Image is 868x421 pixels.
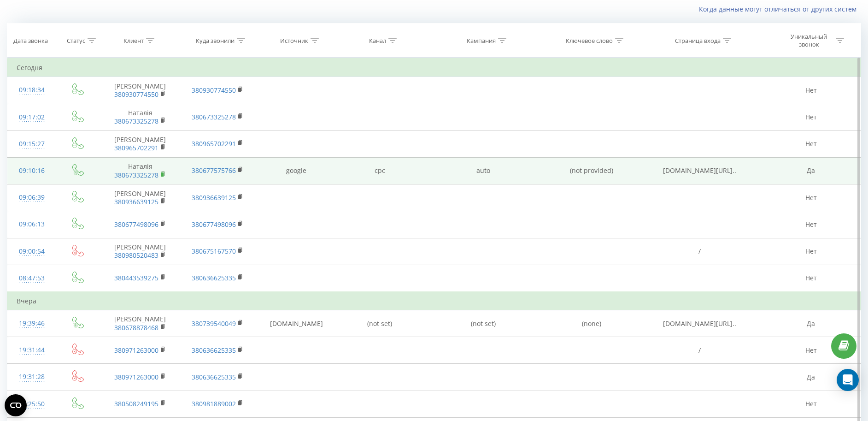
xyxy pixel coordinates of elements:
td: Нет [762,130,861,157]
td: Наталія [100,104,181,130]
td: [PERSON_NAME] [100,310,181,337]
a: 380678878468 [114,323,158,332]
a: 380936639125 [192,193,236,202]
td: Да [762,364,861,391]
div: 08:47:53 [17,269,47,287]
td: Да [762,157,861,184]
td: Нет [762,211,861,238]
a: 380673325278 [114,117,158,125]
a: 380508249195 [114,399,158,408]
td: [PERSON_NAME] [100,238,181,265]
div: Страница входа [675,37,721,45]
a: 380677498096 [114,220,158,229]
a: 380936639125 [114,197,158,206]
a: 380673325278 [192,113,236,121]
a: 380636625335 [192,346,236,355]
div: 19:39:46 [17,314,47,332]
div: Статус [67,37,85,45]
td: Да [762,310,861,337]
td: Сегодня [7,59,861,77]
td: Вчера [7,292,861,310]
div: 09:17:02 [17,108,47,126]
td: / [638,337,762,364]
div: Клиент [123,37,144,45]
div: 09:15:27 [17,135,47,153]
a: 380965702291 [114,143,158,152]
div: 09:06:13 [17,215,47,233]
a: 380739540049 [192,319,236,328]
td: google [254,157,338,184]
td: [PERSON_NAME] [100,77,181,104]
td: Нет [762,337,861,364]
td: auto [422,157,545,184]
a: 380673325278 [114,171,158,179]
a: Когда данные могут отличаться от других систем [699,5,861,13]
td: (none) [545,310,638,337]
td: / [638,238,762,265]
div: 19:25:50 [17,395,47,413]
td: [PERSON_NAME] [100,130,181,157]
a: 380677575766 [192,166,236,175]
td: cpc [338,157,422,184]
a: 380980520483 [114,251,158,260]
div: Open Intercom Messenger [837,369,859,391]
a: 380930774550 [114,90,158,99]
a: 380636625335 [192,373,236,381]
button: Open CMP widget [5,394,27,416]
div: Источник [280,37,308,45]
td: Наталія [100,157,181,184]
td: Нет [762,184,861,211]
div: 09:10:16 [17,162,47,180]
div: 09:06:39 [17,189,47,207]
a: 380677498096 [192,220,236,229]
span: [DOMAIN_NAME][URL].. [663,166,736,175]
div: Уникальный звонок [784,33,833,48]
a: 380971263000 [114,373,158,381]
div: 09:18:34 [17,81,47,99]
td: Нет [762,104,861,130]
div: Куда звонили [196,37,235,45]
a: 380443539275 [114,273,158,282]
div: Ключевое слово [566,37,613,45]
td: Нет [762,391,861,417]
td: Нет [762,77,861,104]
a: 380971263000 [114,346,158,355]
td: (not set) [422,310,545,337]
td: (not set) [338,310,422,337]
div: Канал [369,37,386,45]
div: Кампания [467,37,496,45]
a: 380675167570 [192,247,236,255]
div: 19:31:28 [17,368,47,386]
div: 09:00:54 [17,243,47,261]
div: 19:31:44 [17,341,47,359]
td: Нет [762,265,861,292]
a: 380965702291 [192,139,236,148]
a: 380981889002 [192,399,236,408]
div: Дата звонка [13,37,48,45]
td: [PERSON_NAME] [100,184,181,211]
a: 380930774550 [192,86,236,95]
a: 380636625335 [192,273,236,282]
td: Нет [762,238,861,265]
span: [DOMAIN_NAME][URL].. [663,319,736,328]
td: [DOMAIN_NAME] [254,310,338,337]
td: (not provided) [545,157,638,184]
